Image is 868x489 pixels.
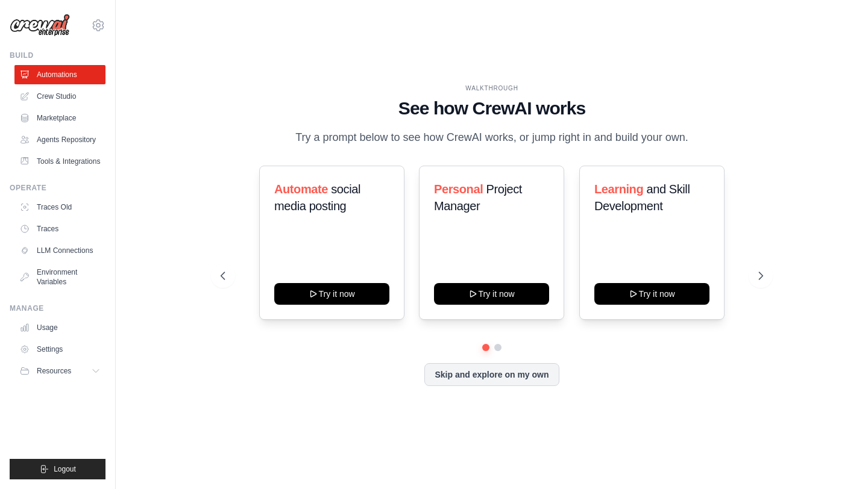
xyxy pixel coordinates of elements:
[434,182,483,196] span: Personal
[274,283,389,305] button: Try it now
[14,152,105,171] a: Tools & Integrations
[14,361,105,381] button: Resources
[274,182,328,196] span: Automate
[594,182,643,196] span: Learning
[221,98,763,119] h1: See how CrewAI works
[10,14,70,37] img: Logo
[434,283,549,305] button: Try it now
[14,318,105,337] a: Usage
[37,366,71,376] span: Resources
[221,84,763,93] div: WALKTHROUGH
[54,464,76,474] span: Logout
[10,51,105,60] div: Build
[10,304,105,313] div: Manage
[14,108,105,128] a: Marketplace
[594,182,690,213] span: and Skill Development
[10,183,105,193] div: Operate
[14,198,105,217] a: Traces Old
[10,459,105,479] button: Logout
[289,129,694,146] p: Try a prompt below to see how CrewAI works, or jump right in and build your own.
[594,283,709,305] button: Try it now
[14,130,105,149] a: Agents Repository
[424,363,559,386] button: Skip and explore on my own
[14,219,105,238] a: Traces
[14,65,105,84] a: Automations
[14,263,105,291] a: Environment Variables
[14,87,105,106] a: Crew Studio
[14,340,105,359] a: Settings
[14,241,105,260] a: LLM Connections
